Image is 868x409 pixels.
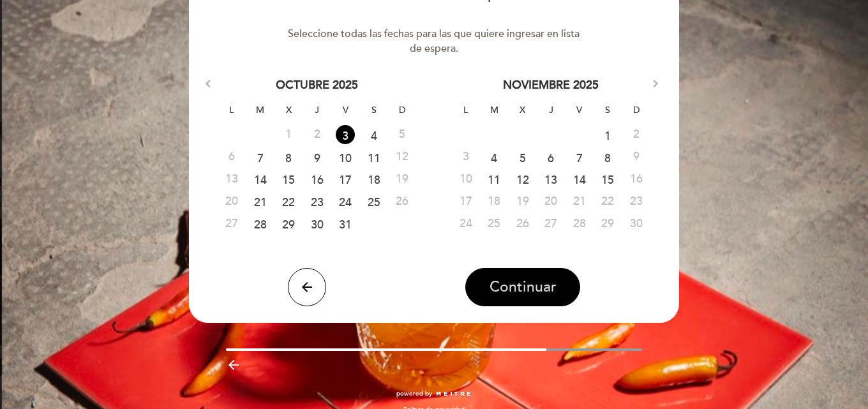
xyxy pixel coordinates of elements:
[334,192,357,211] a: 24
[399,105,406,115] span: domingo
[567,147,591,167] a: 7
[576,105,582,115] span: viernes
[248,192,272,211] a: 21
[596,170,620,189] a: 15
[305,192,329,211] a: 23
[511,170,534,189] a: 12
[305,147,329,167] a: 9
[277,147,301,167] a: 8
[286,105,292,115] span: miércoles
[277,214,301,234] a: 29
[299,279,315,295] i: arrow_back
[336,125,355,144] a: 3
[539,147,563,167] a: 6
[362,170,385,189] a: 18
[362,125,385,144] a: 4
[362,147,385,167] a: 11
[483,147,506,167] a: 4
[596,147,620,167] a: 8
[256,105,264,115] span: martes
[490,278,557,296] span: Continuar
[226,357,241,373] i: arrow_backward
[343,105,348,115] span: viernes
[490,105,498,115] span: martes
[248,214,272,234] a: 28
[483,170,506,189] a: 11
[435,391,472,398] img: MEITRE
[605,105,610,115] span: sábado
[520,105,525,115] span: miércoles
[305,170,329,189] a: 16
[596,125,620,144] a: 1
[334,147,357,167] a: 10
[503,78,570,92] span: noviembre
[371,105,377,115] span: sábado
[567,170,591,189] a: 14
[539,170,563,189] a: 13
[633,105,640,115] span: domingo
[463,105,468,115] span: lunes
[333,78,358,92] span: 2025
[305,214,329,234] a: 30
[288,268,326,306] button: arrow_back
[277,170,301,189] a: 15
[396,389,472,398] a: powered by
[362,192,385,211] a: 25
[334,170,357,189] a: 17
[248,170,272,189] a: 14
[315,105,319,115] span: jueves
[549,105,553,115] span: jueves
[277,192,301,211] a: 22
[511,147,534,167] a: 5
[465,268,580,306] button: Continuar
[248,147,272,167] a: 7
[276,78,329,92] span: octubre
[573,78,599,92] span: 2025
[334,214,357,234] a: 31
[288,27,581,56] div: Seleccione todas las fechas para las que quiere ingresar en lista de espera.
[229,105,234,115] span: lunes
[396,389,432,398] span: powered by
